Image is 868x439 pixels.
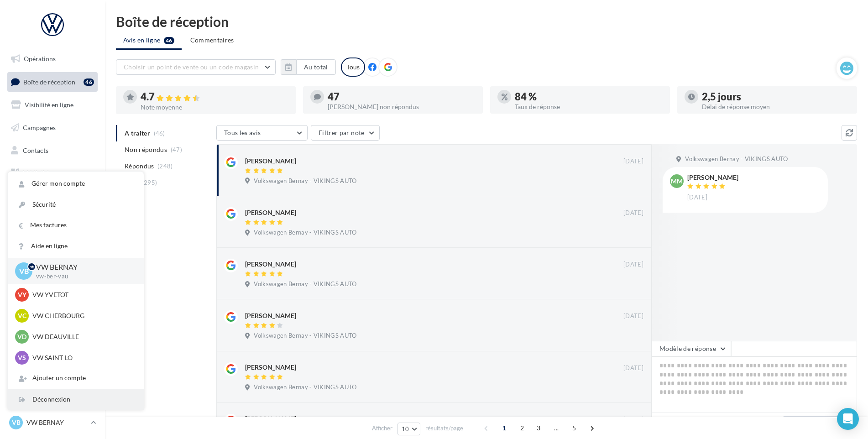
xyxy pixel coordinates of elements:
[372,424,392,433] span: Afficher
[25,101,73,109] span: Visibilité en ligne
[12,418,21,427] span: VB
[567,421,581,435] span: 5
[254,280,356,288] span: Volkswagen Bernay - VIKINGS AUTO
[549,421,564,435] span: ...
[687,174,738,181] div: [PERSON_NAME]
[8,236,144,256] a: Aide en ligne
[702,92,850,102] div: 2,5 jours
[116,15,857,28] div: Boîte de réception
[5,163,99,183] a: Médiathèque
[245,363,296,372] div: [PERSON_NAME]
[254,229,356,237] span: Volkswagen Bernay - VIKINGS AUTO
[32,332,133,341] p: VW DEAUVILLE
[397,423,421,435] button: 10
[8,215,144,235] a: Mes factures
[5,118,99,137] a: Campagnes
[23,169,60,177] span: Médiathèque
[224,129,261,136] span: Tous les avis
[8,173,144,194] a: Gérer mon compte
[19,266,29,277] span: VB
[623,416,643,424] span: [DATE]
[32,290,133,299] p: VW YVETOT
[685,155,788,163] span: Volkswagen Bernay - VIKINGS AUTO
[702,104,850,110] div: Délai de réponse moyen
[515,421,529,435] span: 2
[515,92,663,102] div: 84 %
[402,425,409,433] span: 10
[623,209,643,217] span: [DATE]
[7,414,98,431] a: VB VW BERNAY
[5,72,99,92] a: Boîte de réception46
[254,177,356,185] span: Volkswagen Bernay - VIKINGS AUTO
[157,162,173,170] span: (248)
[623,261,643,269] span: [DATE]
[23,78,75,85] span: Boîte de réception
[32,311,133,320] p: VW CHERBOURG
[328,92,476,102] div: 47
[623,364,643,372] span: [DATE]
[124,63,259,71] span: Choisir un point de vente ou un code magasin
[32,353,133,362] p: VW SAINT-LO
[216,125,308,141] button: Tous les avis
[254,332,356,340] span: Volkswagen Bernay - VIKINGS AUTO
[425,424,463,433] span: résultats/page
[671,177,683,186] span: MM
[17,332,26,341] span: VD
[687,193,707,202] span: [DATE]
[623,312,643,320] span: [DATE]
[5,239,99,266] a: Campagnes DataOnDemand
[36,262,129,272] p: VW BERNAY
[23,124,56,131] span: Campagnes
[190,36,234,45] span: Commentaires
[5,49,99,68] a: Opérations
[116,59,276,75] button: Choisir un point de vente ou un code magasin
[36,272,129,281] p: vw-ber-vau
[84,78,94,86] div: 46
[837,408,859,430] div: Open Intercom Messenger
[18,311,26,320] span: VC
[24,55,56,63] span: Opérations
[125,162,154,171] span: Répondus
[5,186,99,205] a: Calendrier
[515,104,663,110] div: Taux de réponse
[5,209,99,236] a: PLV et print personnalisable
[311,125,380,141] button: Filtrer par note
[171,146,182,153] span: (47)
[245,208,296,217] div: [PERSON_NAME]
[125,145,167,154] span: Non répondus
[141,104,288,110] div: Note moyenne
[245,311,296,320] div: [PERSON_NAME]
[341,57,365,77] div: Tous
[531,421,546,435] span: 3
[8,368,144,388] div: Ajouter un compte
[18,353,26,362] span: VS
[281,59,336,75] button: Au total
[5,141,99,160] a: Contacts
[245,157,296,166] div: [PERSON_NAME]
[142,179,157,186] span: (295)
[652,341,731,356] button: Modèle de réponse
[296,59,336,75] button: Au total
[245,414,296,423] div: [PERSON_NAME]
[497,421,512,435] span: 1
[254,383,356,392] span: Volkswagen Bernay - VIKINGS AUTO
[623,157,643,166] span: [DATE]
[26,418,87,427] p: VW BERNAY
[328,104,476,110] div: [PERSON_NAME] non répondus
[141,92,288,102] div: 4.7
[23,146,48,154] span: Contacts
[5,95,99,115] a: Visibilité en ligne
[8,194,144,215] a: Sécurité
[8,389,144,410] div: Déconnexion
[18,290,26,299] span: VY
[245,260,296,269] div: [PERSON_NAME]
